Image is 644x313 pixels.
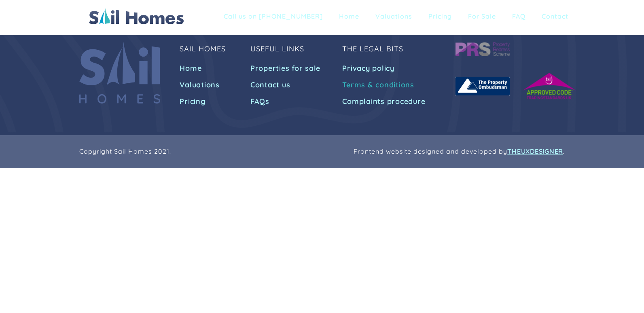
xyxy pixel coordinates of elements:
a: Home [333,8,365,26]
div: Copyright Sail Homes 2021. [79,147,171,156]
a: FAQ [506,8,532,26]
a: Properties for sale [250,61,323,76]
a: Pricing [180,94,208,109]
a: Terms & conditions [342,78,417,92]
a: Contact [536,8,574,26]
a: Valuations [180,78,222,92]
a: FAQs [250,94,272,109]
a: Privacy policy [342,61,397,76]
img: The PropertyBid Logo, your trusted digital estate agent [89,8,184,24]
a: THEUXDESIGNER [507,147,563,156]
div: Frontend website designed and developed by . [354,147,565,156]
div: Sail Homes [180,45,226,53]
div: Useful Links [250,45,304,53]
a: Complaints procedure [342,94,428,109]
a: home [89,8,184,24]
a: Pricing [422,8,458,26]
a: Contact us [250,78,293,92]
div: The Legal bits [342,45,403,53]
a: Call us on [PHONE_NUMBER] [218,8,329,26]
a: Home [180,61,204,76]
a: For Sale [462,8,502,26]
a: Valuations [369,8,418,26]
